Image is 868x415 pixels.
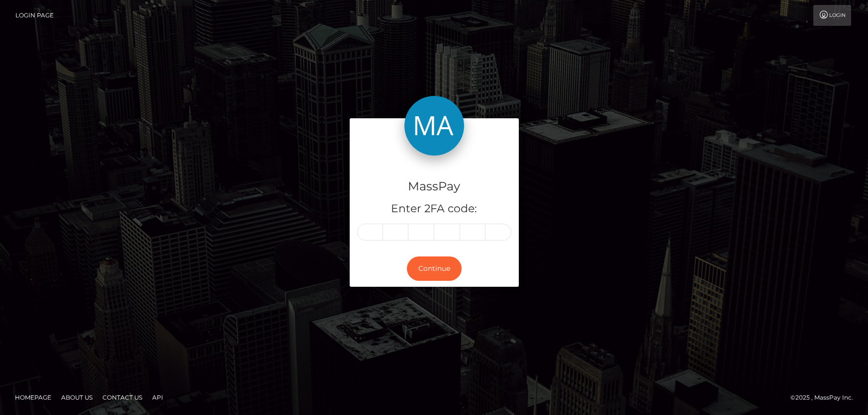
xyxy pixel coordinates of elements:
[407,256,462,281] button: Continue
[11,390,55,405] a: Homepage
[57,390,96,405] a: About Us
[404,96,464,156] img: MassPay
[357,201,511,217] h5: Enter 2FA code:
[357,178,511,195] h4: MassPay
[813,5,851,26] a: Login
[790,392,861,403] div: © 2025 , MassPay Inc.
[15,5,54,26] a: Login Page
[98,390,146,405] a: Contact Us
[148,390,167,405] a: API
